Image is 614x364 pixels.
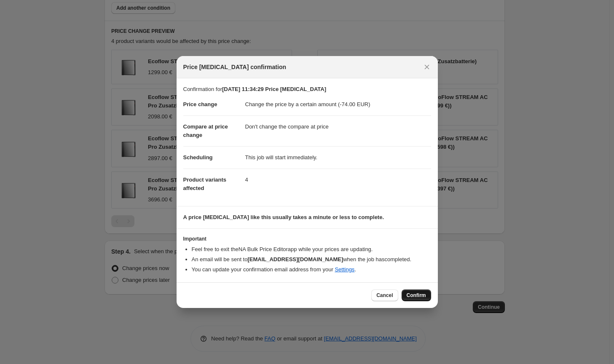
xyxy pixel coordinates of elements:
[245,169,431,191] dd: 4
[183,214,384,220] b: A price [MEDICAL_DATA] like this usually takes a minute or less to complete.
[247,256,343,262] b: [EMAIL_ADDRESS][DOMAIN_NAME]
[192,255,431,264] li: An email will be sent to when the job has completed .
[245,146,431,169] dd: This job will start immediately.
[183,101,217,107] span: Price change
[183,154,213,161] span: Scheduling
[192,245,431,254] li: Feel free to exit the NA Bulk Price Editor app while your prices are updating.
[183,63,287,71] span: Price [MEDICAL_DATA] confirmation
[335,266,354,273] a: Settings
[245,94,431,115] dd: Change the price by a certain amount (-74.00 EUR)
[183,236,431,242] h3: Important
[192,265,431,274] li: You can update your confirmation email address from your .
[183,177,227,191] span: Product variants affected
[407,292,426,299] span: Confirm
[402,289,431,301] button: Confirm
[376,292,393,299] span: Cancel
[245,115,431,138] dd: Don't change the compare at price
[183,85,431,94] p: Confirmation for
[371,289,398,301] button: Cancel
[222,86,326,92] b: [DATE] 11:34:29 Price [MEDICAL_DATA]
[183,123,228,138] span: Compare at price change
[421,61,433,73] button: Close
